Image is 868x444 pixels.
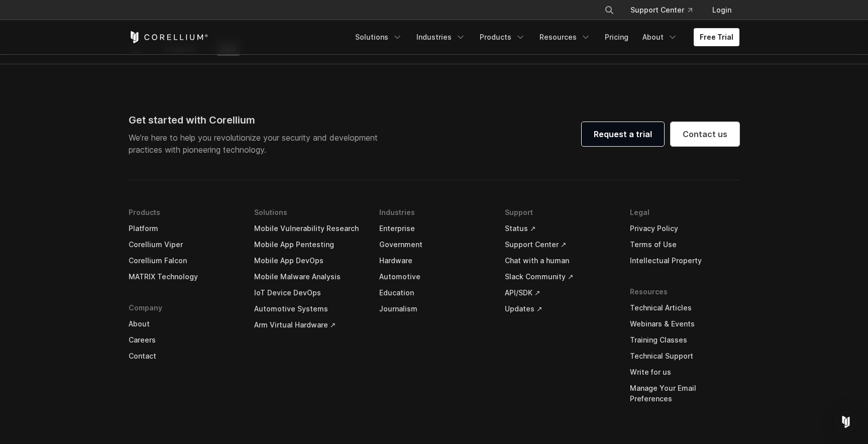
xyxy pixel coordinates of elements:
div: Open Intercom Messenger [834,410,858,434]
a: Login [704,1,739,19]
a: Corellium Home [129,31,208,43]
a: Corellium Falcon [129,253,238,269]
a: Write for us [630,364,739,380]
a: IoT Device DevOps [254,285,364,301]
a: Mobile Malware Analysis [254,269,364,285]
a: Intellectual Property [630,253,739,269]
a: About [636,28,684,46]
a: Training Classes [630,332,739,348]
a: Slack Community ↗ [505,269,614,285]
a: Journalism [379,301,489,317]
a: Resources [533,28,597,46]
a: Pricing [599,28,634,46]
a: Automotive Systems [254,301,364,317]
a: Contact [129,348,238,364]
a: Technical Support [630,348,739,364]
a: Enterprise [379,220,489,237]
a: Technical Articles [630,300,739,316]
a: Updates ↗ [505,301,614,317]
div: Navigation Menu [349,28,739,46]
a: Corellium Viper [129,237,238,253]
a: Mobile App Pentesting [254,237,364,253]
a: Chat with a human [505,253,614,269]
div: Navigation Menu [592,1,739,19]
a: Request a trial [582,122,664,146]
p: We’re here to help you revolutionize your security and development practices with pioneering tech... [129,132,386,156]
a: Manage Your Email Preferences [630,380,739,407]
a: Solutions [349,28,408,46]
a: Webinars & Events [630,316,739,332]
a: Privacy Policy [630,220,739,237]
a: API/SDK ↗ [505,285,614,301]
a: About [129,316,238,332]
a: Status ↗ [505,220,614,237]
button: Search [600,1,618,19]
a: Arm Virtual Hardware ↗ [254,317,364,333]
a: Products [474,28,531,46]
a: Support Center [622,1,700,19]
a: Mobile Vulnerability Research [254,220,364,237]
a: Mobile App DevOps [254,253,364,269]
a: MATRIX Technology [129,269,238,285]
a: Automotive [379,269,489,285]
a: Careers [129,332,238,348]
div: Navigation Menu [129,204,739,422]
a: Support Center ↗ [505,237,614,253]
a: Hardware [379,253,489,269]
a: Platform [129,220,238,237]
a: Education [379,285,489,301]
a: Government [379,237,489,253]
div: Get started with Corellium [129,113,386,128]
a: Terms of Use [630,237,739,253]
a: Contact us [671,122,739,146]
a: Free Trial [694,28,739,46]
a: Industries [410,28,472,46]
